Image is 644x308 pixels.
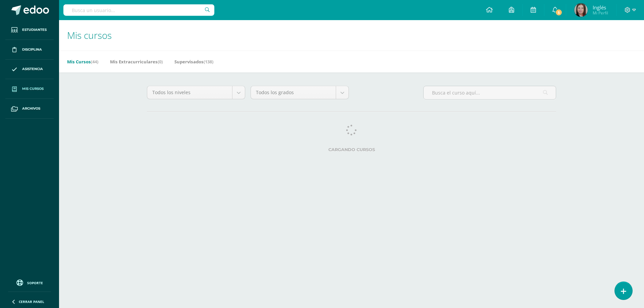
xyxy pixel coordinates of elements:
[22,86,44,91] span: Mis cursos
[19,299,44,304] span: Cerrar panel
[8,278,51,287] a: Soporte
[593,4,608,11] span: Inglés
[91,59,98,65] span: (44)
[22,106,40,111] span: Archivos
[67,56,98,67] a: Mis Cursos(44)
[22,27,47,33] span: Estudiantes
[5,99,54,119] a: Archivos
[158,59,163,65] span: (0)
[5,40,54,60] a: Disciplina
[174,56,213,67] a: Supervisados(138)
[110,56,163,67] a: Mis Extracurriculares(0)
[256,86,331,99] span: Todos los grados
[251,86,348,99] a: Todos los grados
[22,47,42,52] span: Disciplina
[147,86,245,99] a: Todos los niveles
[574,3,588,17] img: e03ec1ec303510e8e6f60bf4728ca3bf.png
[593,10,608,16] span: Mi Perfil
[5,79,54,99] a: Mis cursos
[204,59,213,65] span: (138)
[67,29,112,42] span: Mis cursos
[5,60,54,79] a: Asistencia
[63,4,214,16] input: Busca un usuario...
[424,86,556,99] input: Busca el curso aquí...
[555,9,562,16] span: 5
[152,86,227,99] span: Todos los niveles
[22,66,43,72] span: Asistencia
[27,281,43,285] span: Soporte
[5,20,54,40] a: Estudiantes
[147,147,556,152] label: Cargando cursos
